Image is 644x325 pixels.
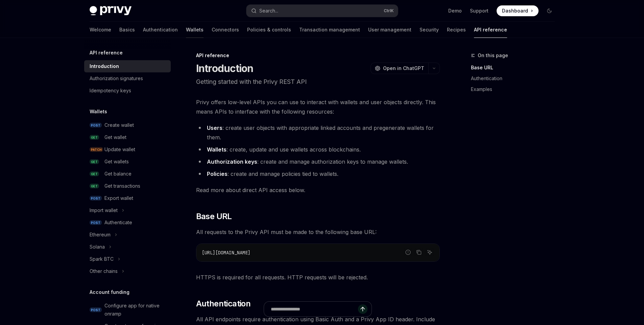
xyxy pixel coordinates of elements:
[196,62,254,74] h1: Introduction
[90,288,129,296] h5: Account funding
[90,135,99,140] span: GET
[425,248,434,257] button: Ask AI
[471,84,560,95] a: Examples
[104,182,140,190] div: Get transactions
[207,124,222,131] strong: Users
[84,265,171,277] button: Toggle Other chains section
[104,133,126,141] div: Get wallet
[196,211,232,222] span: Base URL
[196,273,440,282] span: HTTPS is required for all requests. HTTP requests will be rejected.
[474,22,507,38] a: API reference
[90,243,105,251] div: Solana
[84,253,171,265] button: Toggle Spark BTC section
[84,168,171,180] a: GETGet balance
[84,216,171,229] a: POSTAuthenticate
[90,108,107,116] h5: Wallets
[104,170,132,178] div: Get balance
[90,220,102,225] span: POST
[90,49,123,57] h5: API reference
[104,194,133,202] div: Export wallet
[420,22,439,38] a: Security
[502,7,528,14] span: Dashboard
[90,196,102,201] span: POST
[212,22,239,38] a: Connectors
[104,145,135,154] div: Update wallet
[471,73,560,84] a: Authentication
[544,5,555,16] button: Toggle dark mode
[84,192,171,204] a: POSTExport wallet
[84,72,171,85] a: Authorization signatures
[207,158,257,165] strong: Authorization keys
[448,7,462,14] a: Demo
[271,302,358,317] input: Ask a question...
[104,121,134,129] div: Create wallet
[84,143,171,156] a: PATCHUpdate wallet
[196,77,440,87] p: Getting started with the Privy REST API
[90,171,99,177] span: GET
[368,22,411,38] a: User management
[90,184,99,189] span: GET
[84,300,171,320] a: POSTConfigure app for native onramp
[404,248,412,257] button: Report incorrect code
[186,22,204,38] a: Wallets
[207,170,228,177] strong: Policies
[90,267,118,275] div: Other chains
[196,97,440,116] span: Privy offers low-level APIs you can use to interact with wallets and user objects directly. This ...
[196,52,440,59] div: API reference
[90,307,102,312] span: POST
[90,206,118,214] div: Import wallet
[143,22,178,38] a: Authentication
[84,119,171,131] a: POSTCreate wallet
[478,51,508,60] span: On this page
[90,62,119,70] div: Introduction
[90,87,131,95] div: Idempotency keys
[196,185,440,195] span: Read more about direct API access below.
[207,146,226,153] strong: Wallets
[196,145,440,154] li: : create, update and use wallets across blockchains.
[119,22,135,38] a: Basics
[259,7,278,15] div: Search...
[196,169,440,179] li: : create and manage policies tied to wallets.
[497,5,539,16] a: Dashboard
[84,131,171,143] a: GETGet wallet
[247,22,291,38] a: Policies & controls
[246,5,398,17] button: Open search
[84,85,171,97] a: Idempotency keys
[384,8,394,14] span: Ctrl K
[84,156,171,168] a: GETGet wallets
[90,74,143,83] div: Authorization signatures
[104,158,129,166] div: Get wallets
[90,22,111,38] a: Welcome
[90,123,102,128] span: POST
[90,255,114,263] div: Spark BTC
[90,147,103,152] span: PATCH
[471,62,560,73] a: Base URL
[90,6,132,16] img: dark logo
[196,298,251,309] span: Authentication
[84,180,171,192] a: GETGet transactions
[414,248,423,257] button: Copy the contents from the code block
[470,7,488,14] a: Support
[104,302,167,318] div: Configure app for native onramp
[447,22,466,38] a: Recipes
[202,250,251,256] span: [URL][DOMAIN_NAME]
[90,231,111,239] div: Ethereum
[90,159,99,164] span: GET
[84,60,171,72] a: Introduction
[84,241,171,253] button: Toggle Solana section
[84,204,171,216] button: Toggle Import wallet section
[383,65,424,72] span: Open in ChatGPT
[371,63,428,74] button: Open in ChatGPT
[299,22,360,38] a: Transaction management
[196,227,440,237] span: All requests to the Privy API must be made to the following base URL:
[196,157,440,166] li: : create and manage authorization keys to manage wallets.
[104,218,132,227] div: Authenticate
[84,229,171,241] button: Toggle Ethereum section
[196,123,440,142] li: : create user objects with appropriate linked accounts and pregenerate wallets for them.
[358,304,367,314] button: Send message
